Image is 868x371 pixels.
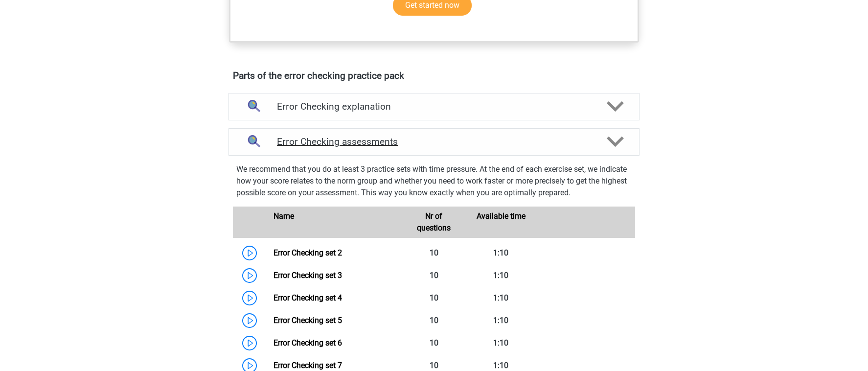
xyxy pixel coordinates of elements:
[266,210,400,234] div: Name
[277,136,591,147] h4: Error Checking assessments
[241,94,266,119] img: error checking explanations
[274,316,342,325] a: Error Checking set 5
[236,163,632,199] p: We recommend that you do at least 3 practice sets with time pressure. At the end of each exercise...
[467,210,534,234] div: Available time
[277,101,591,112] h4: Error Checking explanation
[241,130,266,155] img: error checking assessments
[233,70,635,81] h4: Parts of the error checking practice pack
[274,293,342,302] a: Error Checking set 4
[274,248,342,257] a: Error Checking set 2
[225,93,643,120] a: explanations Error Checking explanation
[274,361,342,370] a: Error Checking set 7
[400,210,467,234] div: Nr of questions
[225,128,643,156] a: assessments Error Checking assessments
[274,338,342,348] a: Error Checking set 6
[274,271,342,280] a: Error Checking set 3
